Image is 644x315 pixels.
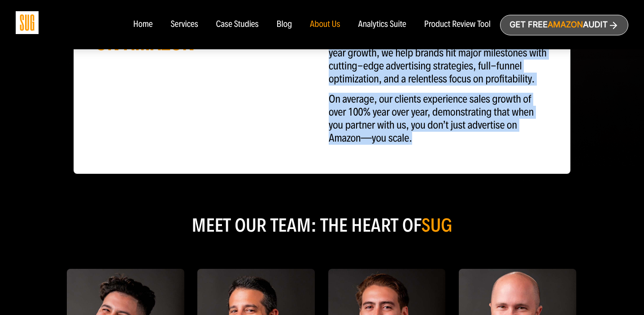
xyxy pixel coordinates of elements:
a: Analytics Suite [358,20,406,30]
a: Home [133,20,152,30]
a: Get freeAmazonAudit [500,15,628,35]
a: Case Studies [216,20,259,30]
span: Amazon [548,20,583,30]
a: Services [170,20,198,30]
a: Product Review Tool [424,20,491,30]
a: About Us [310,20,340,30]
span: SUG [422,214,453,237]
img: Sug [16,11,39,34]
p: On average, our clients experience sales growth of over 100% year over year, demonstrating that w... [329,93,548,145]
a: Blog [277,20,292,30]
